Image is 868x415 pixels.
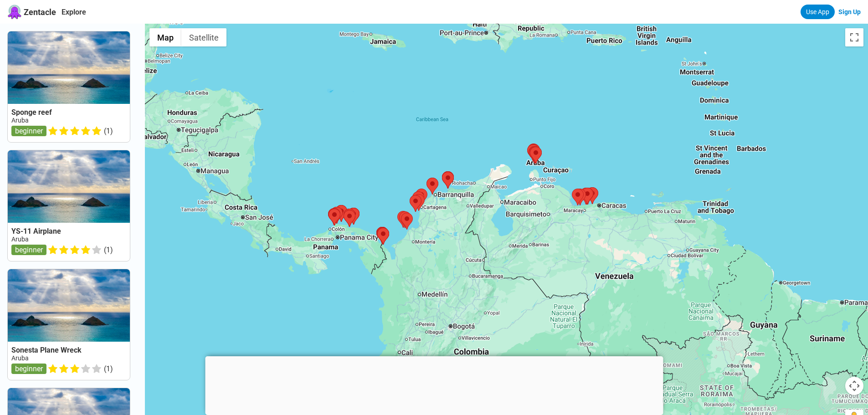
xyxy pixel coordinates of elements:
a: Zentacle logoZentacle [7,5,56,19]
iframe: Advertisement [205,356,663,413]
button: Show street map [149,28,181,46]
a: Explore [62,8,86,16]
span: Zentacle [24,7,56,17]
img: Zentacle logo [7,5,22,19]
a: Aruba [11,354,29,362]
button: Toggle fullscreen view [845,28,863,46]
button: Map camera controls [845,377,863,395]
button: Show satellite imagery [181,28,226,46]
a: Use App [801,5,835,19]
a: Sign Up [838,8,861,15]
